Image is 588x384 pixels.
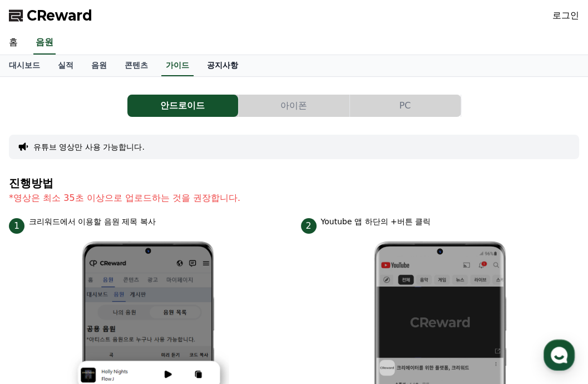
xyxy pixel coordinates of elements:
[49,55,82,76] a: 실적
[127,95,238,117] button: 안드로이드
[9,7,92,24] a: CReward
[198,55,247,76] a: 공지사항
[552,9,579,22] a: 로그인
[33,141,145,152] button: 유튜브 영상만 사용 가능합니다.
[35,308,42,317] span: 홈
[9,218,24,234] span: 1
[239,95,349,117] button: 아이폰
[33,31,56,55] a: 음원
[3,292,73,319] a: 홈
[301,218,317,234] span: 2
[161,55,194,76] a: 가이드
[321,216,431,228] p: Youtube 앱 하단의 +버튼 클릭
[29,216,156,228] p: 크리워드에서 이용할 음원 제목 복사
[127,95,239,117] a: 안드로이드
[73,292,144,319] a: 대화
[350,95,461,117] button: PC
[9,177,579,189] h4: 진행방법
[102,309,115,318] span: 대화
[116,55,157,76] a: 콘텐츠
[27,7,92,24] span: CReward
[172,308,185,317] span: 설정
[9,191,579,205] p: *영상은 최소 35초 이상으로 업로드하는 것을 권장합니다.
[82,55,116,76] a: 음원
[144,292,214,319] a: 설정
